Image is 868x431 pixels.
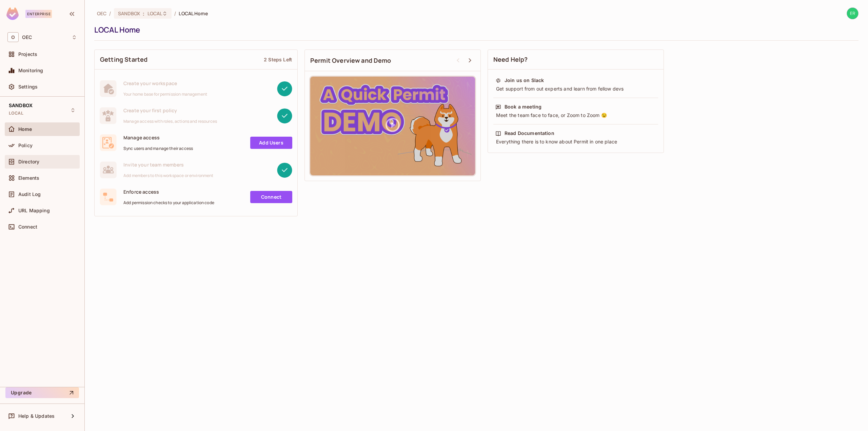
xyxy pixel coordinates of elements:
[7,32,19,42] span: O
[495,138,656,145] div: Everything there is to know about Permit in one place
[123,119,217,124] span: Manage access with roles, actions and resources
[5,387,79,398] button: Upgrade
[495,85,656,92] div: Get support from out experts and learn from fellow devs
[123,200,214,205] span: Add permission checks to your application code
[179,10,208,17] span: LOCAL Home
[123,189,214,195] span: Enforce access
[123,107,217,114] span: Create your first policy
[495,112,656,119] div: Meet the team face to face, or Zoom to Zoom 😉
[847,8,858,19] img: erik.fernandez@oeconnection.com
[493,55,528,64] span: Need Help?
[100,55,147,64] span: Getting Started
[94,25,855,35] div: LOCAL Home
[9,111,23,116] span: LOCAL
[123,92,207,97] span: Your home base for permission management
[18,143,33,148] span: Policy
[250,137,292,149] a: Add Users
[264,56,292,63] div: 2 Steps Left
[18,126,32,132] span: Home
[123,134,193,141] span: Manage access
[18,68,43,73] span: Monitoring
[142,11,145,16] span: :
[6,7,19,20] img: SReyMgAAAABJRU5ErkJggg==
[147,10,162,17] span: LOCAL
[505,77,544,84] div: Join us on Slack
[18,413,55,419] span: Help & Updates
[18,192,41,197] span: Audit Log
[25,10,52,18] div: Enterprise
[18,208,50,213] span: URL Mapping
[18,159,39,164] span: Directory
[18,224,37,230] span: Connect
[123,146,193,151] span: Sync users and manage their access
[18,52,37,57] span: Projects
[250,191,292,203] a: Connect
[505,130,554,137] div: Read Documentation
[109,10,111,17] li: /
[310,56,391,65] span: Permit Overview and Demo
[123,80,207,86] span: Create your workspace
[174,10,176,17] li: /
[18,84,38,90] span: Settings
[9,103,33,108] span: SANDBOX
[123,161,214,168] span: Invite your team members
[97,10,106,17] span: the active workspace
[505,103,541,110] div: Book a meeting
[123,173,214,178] span: Add members to this workspace or environment
[18,175,39,181] span: Elements
[118,10,140,17] span: SANDBOX
[22,35,32,40] span: Workspace: OEC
